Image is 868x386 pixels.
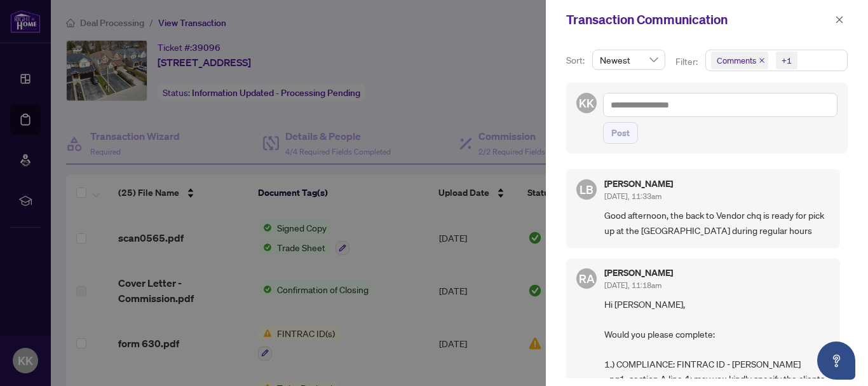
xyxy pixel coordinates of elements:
button: Post [603,122,638,144]
h5: [PERSON_NAME] [604,268,673,277]
span: Good afternoon, the back to Vendor chq is ready for pick up at the [GEOGRAPHIC_DATA] during regul... [604,208,830,238]
button: Open asap [817,341,855,380]
span: LB [580,181,593,198]
span: RA [579,270,595,287]
span: [DATE], 11:18am [604,280,661,290]
span: Newest [600,50,658,69]
span: close [759,57,765,64]
span: close [835,15,844,24]
span: Comments [711,52,768,69]
span: KK [579,94,594,112]
span: Comments [717,54,756,67]
p: Filter: [675,55,700,69]
div: Transaction Communication [566,10,831,29]
p: Sort: [566,53,587,67]
h5: [PERSON_NAME] [604,179,673,188]
span: [DATE], 11:33am [604,191,661,201]
div: +1 [782,54,792,67]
